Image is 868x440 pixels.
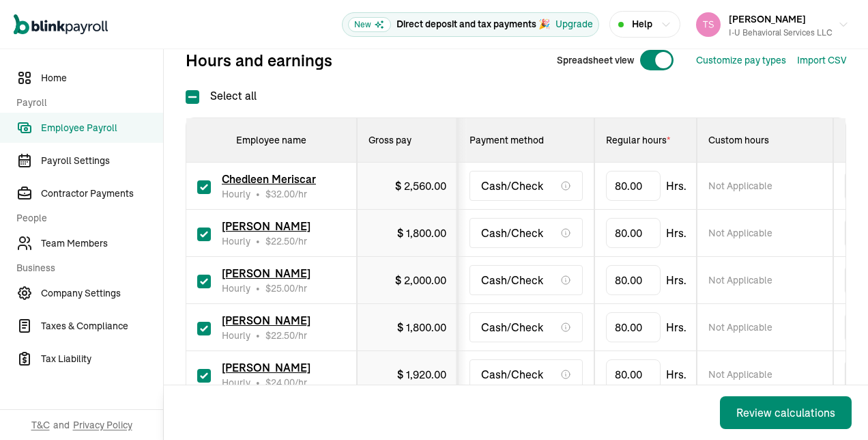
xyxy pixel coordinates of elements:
[186,87,257,104] label: Select all
[222,281,250,295] span: Hourly
[265,329,307,342] span: /hr
[236,134,306,146] span: Employee name
[265,187,307,201] span: /hr
[406,226,446,240] span: 1,800.00
[271,282,295,294] span: 25.00
[729,13,806,25] span: [PERSON_NAME]
[800,374,868,440] iframe: Chat Widget
[632,17,652,31] span: Help
[396,17,550,31] p: Direct deposit and tax payments 🎉
[271,188,295,200] span: 32.00
[186,90,199,104] input: Select all
[41,121,163,135] span: Employee Payroll
[708,273,772,287] span: Not Applicable
[481,225,543,241] span: Cash/Check
[41,286,163,301] span: Company Settings
[606,359,661,389] input: TextInput
[395,272,446,288] div: $
[256,281,260,295] span: •
[708,179,772,193] span: Not Applicable
[41,154,163,168] span: Payroll Settings
[606,218,661,248] input: TextInput
[265,376,295,389] span: $
[395,178,446,194] div: $
[222,376,250,389] span: Hourly
[222,314,310,327] span: [PERSON_NAME]
[265,235,295,247] span: $
[481,319,543,335] span: Cash/Check
[555,17,593,31] button: Upgrade
[186,49,332,71] span: Hours and earnings
[265,282,295,294] span: $
[222,266,310,280] span: [PERSON_NAME]
[606,312,661,342] input: TextInput
[271,329,295,342] span: 22.50
[606,265,661,295] input: TextInput
[606,171,661,201] input: TextInput
[696,53,786,68] button: Customize pay types
[406,320,446,334] span: 1,800.00
[256,187,260,201] span: •
[481,178,543,194] span: Cash/Check
[256,376,260,389] span: •
[41,71,163,85] span: Home
[557,53,634,68] span: Spreadsheet view
[469,134,544,146] span: Payment method
[348,17,391,32] span: New
[720,396,852,429] button: Review calculations
[708,320,772,334] span: Not Applicable
[31,418,50,432] span: T&C
[368,133,446,147] div: Gross pay
[609,11,680,38] button: Help
[397,225,446,241] div: $
[708,226,772,240] span: Not Applicable
[797,53,846,68] button: Import CSV
[222,172,316,186] span: Chedleen Meriscar
[265,188,295,200] span: $
[481,272,543,288] span: Cash/Check
[666,178,686,194] span: Hrs.
[222,219,310,233] span: [PERSON_NAME]
[404,179,446,193] span: 2,560.00
[397,366,446,383] div: $
[73,418,132,432] span: Privacy Policy
[16,96,155,110] span: Payroll
[222,361,310,374] span: [PERSON_NAME]
[397,319,446,335] div: $
[666,272,686,288] span: Hrs.
[265,234,307,248] span: /hr
[271,235,295,247] span: 22.50
[404,273,446,287] span: 2,000.00
[256,234,260,248] span: •
[16,211,155,225] span: People
[41,352,163,366] span: Tax Liability
[41,236,163,251] span: Team Members
[691,8,854,42] button: [PERSON_NAME]I-U Behavioral Services LLC
[406,368,446,381] span: 1,920.00
[481,366,543,383] span: Cash/Check
[271,376,295,389] span: 24.00
[222,329,250,342] span: Hourly
[666,225,686,241] span: Hrs.
[222,234,250,248] span: Hourly
[14,5,108,44] nav: Global
[41,187,163,201] span: Contractor Payments
[16,261,155,275] span: Business
[708,368,772,381] span: Not Applicable
[666,366,686,383] span: Hrs.
[256,329,260,342] span: •
[666,319,686,335] span: Hrs.
[265,376,307,389] span: /hr
[265,329,295,342] span: $
[41,319,163,333] span: Taxes & Compliance
[265,281,307,295] span: /hr
[606,134,670,146] span: Regular hours
[736,404,835,421] div: Review calculations
[708,133,822,147] div: Custom hours
[222,187,250,201] span: Hourly
[729,27,833,39] div: I-U Behavioral Services LLC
